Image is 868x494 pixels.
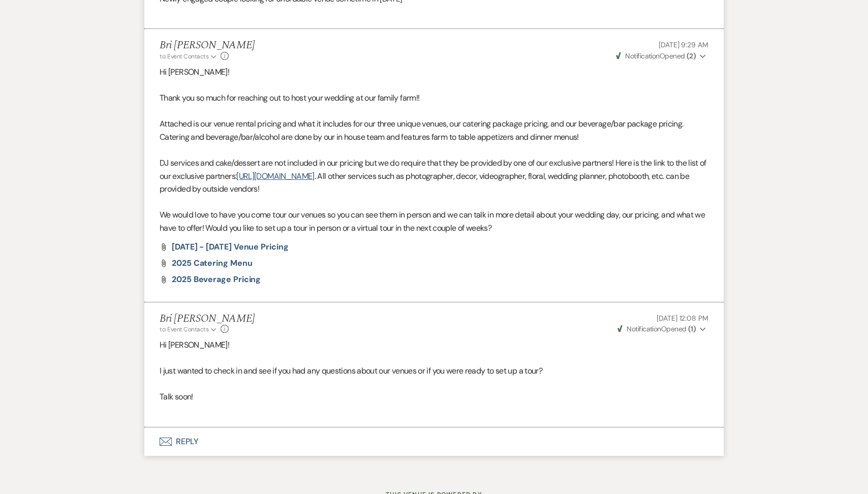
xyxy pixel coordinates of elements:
a: [DATE] - [DATE] Venue Pricing [172,243,289,251]
span: I just wanted to check in and see if you had any questions about our venues or if you were ready ... [160,365,542,376]
span: [DATE] 9:29 AM [659,40,708,49]
span: to: Event Contacts [160,52,208,60]
p: Hi [PERSON_NAME]! [160,66,708,79]
span: Opened [617,324,696,333]
strong: ( 1 ) [688,324,696,333]
span: Notification [627,324,661,333]
h5: Bri [PERSON_NAME] [160,39,255,52]
span: Opened [616,51,696,60]
button: NotificationOpened (1) [616,324,708,334]
button: to: Event Contacts [160,52,218,61]
button: Reply [144,427,724,456]
p: Attached is our venue rental pricing and what it includes for our three unique venues, our cateri... [160,117,708,143]
a: 2025 Beverage Pricing [172,275,261,284]
p: Thank you so much for reaching out to host your wedding at our family farm!! [160,91,708,105]
button: to: Event Contacts [160,325,218,334]
p: We would love to have you come tour our venues so you can see them in person and we can talk in m... [160,208,708,234]
span: 2025 Catering Menu [172,258,253,268]
span: to: Event Contacts [160,325,208,333]
strong: ( 2 ) [687,51,696,60]
button: NotificationOpened (2) [614,51,708,61]
span: [DATE] - [DATE] Venue Pricing [172,241,289,252]
h5: Bri [PERSON_NAME] [160,313,255,325]
span: Notification [625,51,659,60]
span: [DATE] 12:08 PM [657,314,708,323]
span: Talk soon! [160,391,193,402]
span: 2025 Beverage Pricing [172,274,261,285]
span: Hi [PERSON_NAME]! [160,339,229,350]
p: DJ services and cake/dessert are not included in our pricing but we do require that they be provi... [160,157,708,196]
a: [URL][DOMAIN_NAME] [236,171,314,181]
a: 2025 Catering Menu [172,259,253,267]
